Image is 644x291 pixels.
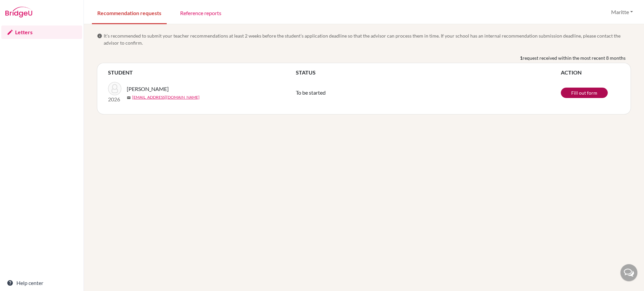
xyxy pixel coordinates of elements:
th: ACTION [561,68,620,77]
p: 2026 [108,95,121,103]
span: To be started [296,89,326,96]
a: Recommendation requests [92,1,167,24]
th: STUDENT [108,68,296,77]
img: Bridge-U [5,7,32,17]
button: Maritte [608,6,636,18]
a: Reference reports [175,1,227,24]
a: [EMAIL_ADDRESS][DOMAIN_NAME] [132,94,200,100]
a: Help center [1,276,82,290]
span: mail [127,96,131,100]
span: request received within the most recent 8 months [523,54,626,61]
b: 1 [520,54,523,61]
span: Ayuda [14,5,33,11]
img: Bagurskas, Ivan [108,82,121,95]
th: STATUS [296,68,561,77]
span: info [97,33,102,39]
a: Letters [1,26,82,39]
span: [PERSON_NAME] [127,85,169,93]
a: Fill out form [561,88,608,98]
span: It’s recommended to submit your teacher recommendations at least 2 weeks before the student’s app... [104,32,631,46]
